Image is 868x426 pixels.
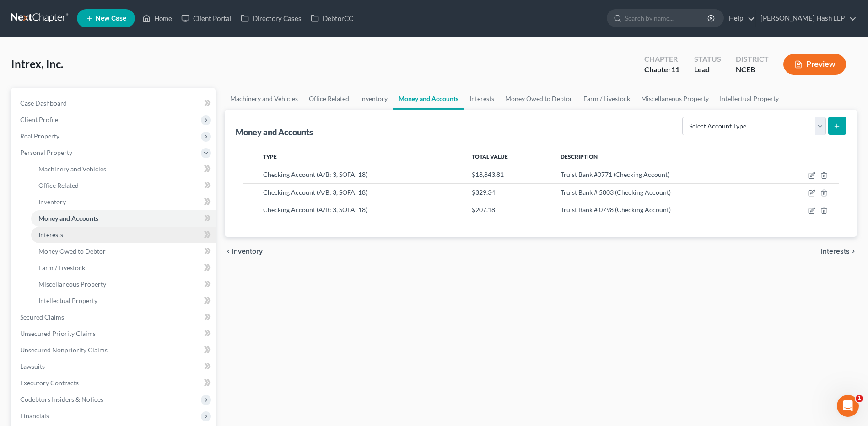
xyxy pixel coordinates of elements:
span: $207.18 [472,206,495,213]
a: Farm / Livestock [578,88,636,110]
i: chevron_right [850,248,857,255]
span: Interests [821,248,850,255]
div: Lead [694,64,721,75]
a: Interests [31,227,216,243]
span: Machinery and Vehicles [38,165,106,173]
span: Personal Property [20,149,72,156]
span: Real Property [20,132,59,140]
div: NCEB [736,64,769,75]
span: $18,843.81 [472,170,504,178]
span: Unsecured Nonpriority Claims [20,346,108,354]
span: 11 [671,65,679,74]
a: Home [138,10,177,27]
a: Case Dashboard [13,95,216,112]
span: Financials [20,412,49,420]
span: Inventory [38,198,66,206]
i: chevron_left [225,248,232,255]
span: Checking Account (A/B: 3, SOFA: 18) [263,170,367,178]
a: Secured Claims [13,309,216,325]
span: Case Dashboard [20,99,67,107]
span: Checking Account (A/B: 3, SOFA: 18) [263,188,367,196]
a: Intellectual Property [714,88,784,110]
span: Lawsuits [20,362,45,370]
a: Machinery and Vehicles [225,88,303,110]
a: Unsecured Priority Claims [13,325,216,342]
span: Truist Bank # 0798 (Checking Account) [561,206,671,213]
a: Inventory [355,88,393,110]
input: Search by name... [625,10,709,27]
div: Chapter [644,64,679,75]
span: Description [561,153,598,160]
span: Farm / Livestock [38,264,85,272]
span: Inventory [232,248,263,255]
a: Farm / Livestock [31,260,216,276]
a: Office Related [31,177,216,194]
span: Interests [38,231,63,239]
a: Office Related [303,88,355,110]
div: Money and Accounts [236,127,313,138]
a: Executory Contracts [13,375,216,391]
span: Office Related [38,181,79,189]
a: DebtorCC [306,10,358,27]
span: Checking Account (A/B: 3, SOFA: 18) [263,206,367,213]
a: Money Owed to Debtor [500,88,578,110]
iframe: Intercom live chat [837,395,859,417]
a: Help [724,10,755,27]
a: Interests [464,88,500,110]
a: Money and Accounts [393,88,464,110]
span: Total Value [472,153,508,160]
span: Money and Accounts [38,214,98,222]
span: Money Owed to Debtor [38,247,106,255]
span: Client Profile [20,116,58,123]
span: Codebtors Insiders & Notices [20,395,103,403]
a: Miscellaneous Property [31,276,216,293]
a: Lawsuits [13,358,216,375]
span: Intellectual Property [38,297,97,304]
button: Preview [783,54,846,75]
span: Truist Bank #0771 (Checking Account) [561,170,669,178]
a: [PERSON_NAME] Hash LLP [756,10,857,27]
div: District [736,54,769,64]
button: Interests chevron_right [821,248,857,255]
button: chevron_left Inventory [225,248,263,255]
a: Money Owed to Debtor [31,243,216,260]
a: Miscellaneous Property [636,88,714,110]
span: New Case [96,15,126,22]
a: Client Portal [177,10,236,27]
span: Miscellaneous Property [38,280,106,288]
a: Intellectual Property [31,293,216,309]
span: 1 [856,395,863,402]
span: Intrex, Inc. [11,57,63,70]
a: Unsecured Nonpriority Claims [13,342,216,358]
span: Secured Claims [20,313,64,321]
span: Unsecured Priority Claims [20,330,96,337]
a: Inventory [31,194,216,210]
div: Status [694,54,721,64]
a: Directory Cases [236,10,306,27]
span: Type [263,153,277,160]
div: Chapter [644,54,679,64]
a: Money and Accounts [31,210,216,227]
span: $329.34 [472,188,495,196]
span: Truist Bank # 5803 (Checking Account) [561,188,671,196]
span: Executory Contracts [20,379,79,387]
a: Machinery and Vehicles [31,161,216,177]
